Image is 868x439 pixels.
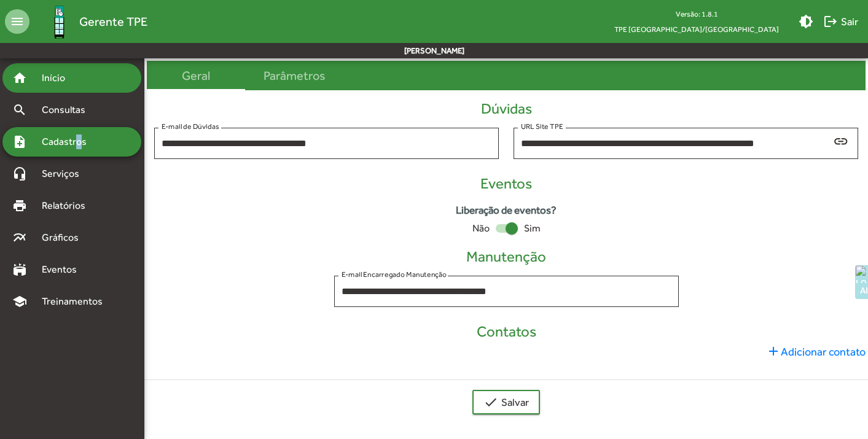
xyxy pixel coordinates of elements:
[823,10,858,33] span: Sair
[604,6,789,21] div: Versão: 1.8.1
[483,395,498,410] mat-icon: check
[147,323,866,341] h4: Contatos
[833,133,848,150] mat-icon: link
[34,262,93,277] span: Eventos
[34,230,95,245] span: Gráficos
[34,71,83,85] span: Início
[12,71,27,85] mat-icon: home
[182,66,210,85] div: Geral
[766,343,866,360] span: Adicionar contato
[12,134,27,149] mat-icon: note_add
[79,12,147,31] span: Gerente TPE
[264,66,325,85] div: Parâmetros
[147,248,866,266] h4: Manutenção
[766,344,781,359] mat-icon: add
[34,166,96,181] span: Serviços
[34,294,117,309] span: Treinamentos
[524,221,541,236] span: Sim
[5,9,29,34] mat-icon: menu
[823,14,838,29] mat-icon: logout
[472,390,540,414] button: Salvar
[34,198,101,213] span: Relatórios
[456,203,557,219] strong: Liberação de eventos?
[12,198,27,213] mat-icon: print
[472,221,490,236] span: Não
[12,103,27,117] mat-icon: search
[12,230,27,245] mat-icon: multiline_chart
[147,100,866,118] h4: Dúvidas
[34,134,103,149] span: Cadastros
[34,103,101,117] span: Consultas
[483,391,529,413] span: Salvar
[12,262,27,277] mat-icon: stadium
[799,14,813,29] mat-icon: brightness_medium
[29,2,147,42] a: Gerente TPE
[818,10,863,33] button: Sair
[147,175,866,193] h4: Eventos
[12,294,27,309] mat-icon: school
[12,166,27,181] mat-icon: headset_mic
[604,21,789,37] span: TPE [GEOGRAPHIC_DATA]/[GEOGRAPHIC_DATA]
[39,2,79,42] img: Logo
